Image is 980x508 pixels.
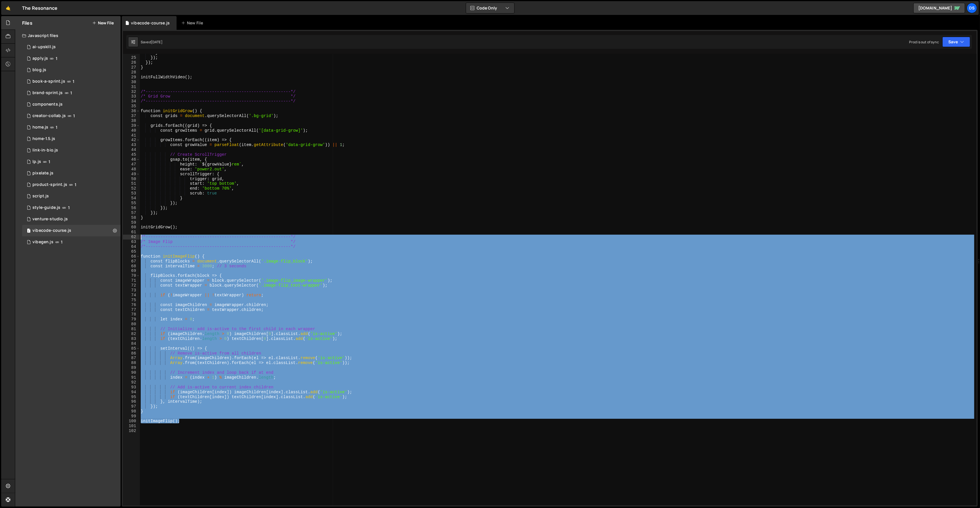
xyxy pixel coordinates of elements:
div: Saved [141,40,163,44]
div: 55 [123,201,140,206]
div: 69 [123,268,140,273]
span: 1 [27,229,30,233]
div: 61 [123,230,140,235]
div: 101 [123,424,140,429]
div: 78 [123,312,140,317]
div: 99 [123,414,140,419]
div: 51 [123,181,140,186]
div: The Resonance [22,5,57,11]
div: 56 [123,206,140,211]
span: 1 [73,79,74,84]
div: DS [967,3,977,13]
div: link-in-bio.js [32,148,58,153]
div: brand-sprint.js [32,90,63,96]
div: style-guide.js [32,205,60,210]
div: 72 [123,283,140,288]
div: blog.js [32,67,46,73]
div: 96 [123,399,140,404]
div: 31 [123,85,140,89]
div: 9594/42093.js [22,225,121,236]
div: lp.js [32,159,41,164]
div: 34 [123,99,140,104]
span: 1 [61,240,63,244]
button: Save [942,37,970,47]
div: 35 [123,104,140,109]
div: 94 [123,390,140,395]
span: 1 [68,205,70,210]
button: Code Only [466,3,514,13]
span: 1 [73,114,75,118]
div: 70 [123,273,140,278]
div: 90 [123,370,140,375]
div: 9594/33760.js [22,168,121,179]
div: 9594/23137.js [22,53,121,64]
div: 52 [123,186,140,191]
a: 🤙 [1,1,15,15]
div: 75 [123,298,140,303]
div: 68 [123,264,140,269]
div: book-a-sprint.js [32,79,65,84]
div: home.js [32,125,48,130]
div: apply.js [32,56,48,61]
div: 87 [123,356,140,361]
div: pixelate.js [32,171,53,176]
div: 92 [123,380,140,385]
div: 64 [123,244,140,249]
div: 82 [123,332,140,336]
span: 1 [75,182,76,187]
div: 77 [123,307,140,312]
div: 36 [123,109,140,114]
div: 84 [123,341,140,346]
div: 47 [123,162,140,167]
div: 100 [123,419,140,424]
div: 46 [123,157,140,162]
div: 80 [123,322,140,327]
div: 41 [123,133,140,138]
span: 1 [56,125,57,130]
div: 9594/33661.js [22,202,121,213]
h2: Files [22,20,32,26]
div: vibecode-course.js [32,228,71,233]
div: 73 [123,288,140,293]
div: New File [181,20,205,26]
div: 81 [123,327,140,332]
div: 102 [123,429,140,433]
div: 85 [123,346,140,351]
div: 9594/21039.js [22,122,121,133]
div: 9594/41561.js [22,179,121,190]
div: 65 [123,249,140,254]
div: 9594/34310.js [22,87,121,99]
div: 59 [123,220,140,225]
div: 67 [123,259,140,264]
div: 62 [123,235,140,240]
div: venture-studio.js [32,217,68,222]
div: 28 [123,70,140,75]
div: home-1.5.js [32,136,55,141]
div: 89 [123,365,140,370]
div: 60 [123,225,140,230]
div: 49 [123,172,140,177]
div: 9594/33741.js [22,133,121,145]
div: 43 [123,143,140,147]
div: vibegen.js [32,240,53,245]
div: 58 [123,215,140,220]
div: 32 [123,89,140,94]
div: 37 [123,114,140,118]
span: 1 [70,91,72,95]
div: 26 [123,60,140,65]
div: 9594/21947.js [22,99,121,110]
div: 9594/34842.js [22,76,121,87]
div: 98 [123,409,140,414]
div: 53 [123,191,140,196]
div: 9594/21701.js [22,145,121,156]
div: 9594/36906.js [22,156,121,168]
div: 38 [123,118,140,123]
div: 45 [123,152,140,157]
div: 76 [123,303,140,307]
div: Javascript files [15,30,121,41]
span: 1 [56,56,57,61]
div: 48 [123,167,140,172]
div: [DATE] [151,40,163,44]
a: [DOMAIN_NAME] [913,3,965,13]
div: 25 [123,55,140,60]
